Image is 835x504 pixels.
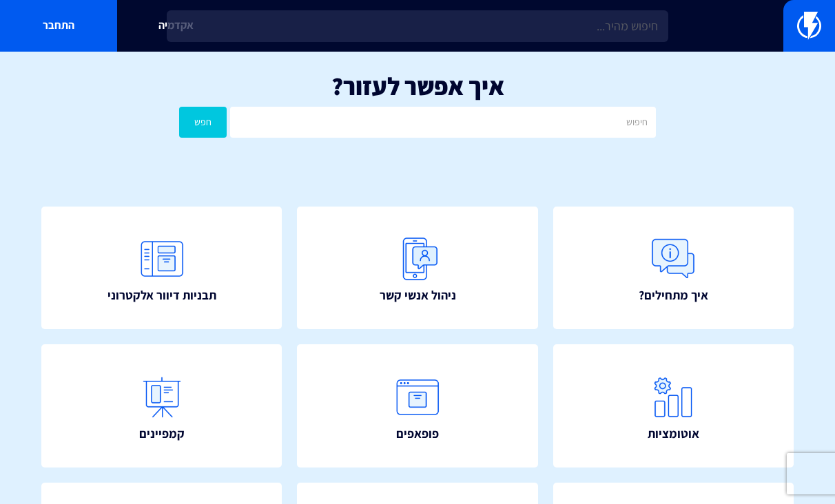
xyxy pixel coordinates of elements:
a: תבניות דיוור אלקטרוני [41,207,282,330]
a: קמפיינים [41,344,282,468]
span: ניהול אנשי קשר [380,286,456,304]
a: אוטומציות [553,344,794,468]
a: איך מתחילים? [553,207,794,330]
button: חפש [179,107,227,138]
a: ניהול אנשי קשר [297,207,537,330]
span: איך מתחילים? [639,286,708,304]
span: אוטומציות [648,425,699,443]
a: פופאפים [297,344,537,468]
h1: איך אפשר לעזור? [21,72,814,100]
span: פופאפים [396,425,439,443]
input: חיפוש מהיר... [167,10,668,42]
span: קמפיינים [139,425,185,443]
span: תבניות דיוור אלקטרוני [107,286,216,304]
input: חיפוש [230,107,656,138]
